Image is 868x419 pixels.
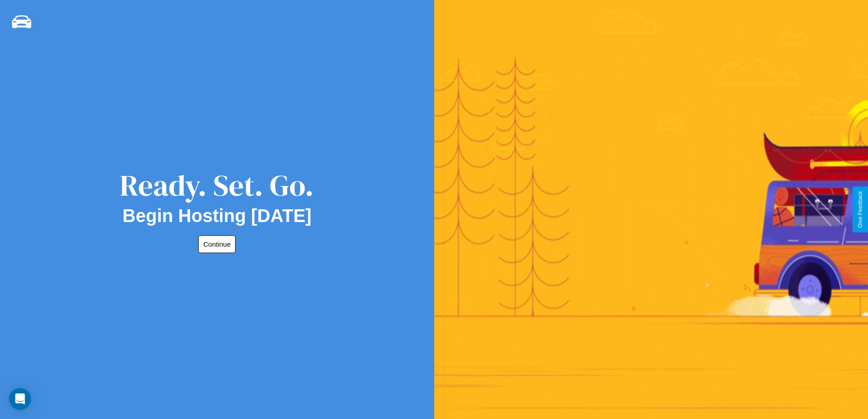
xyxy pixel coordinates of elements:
[857,191,863,228] div: Give Feedback
[198,235,236,253] button: Continue
[9,388,31,410] div: Open Intercom Messenger
[120,165,314,206] div: Ready. Set. Go.
[123,206,312,226] h2: Begin Hosting [DATE]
